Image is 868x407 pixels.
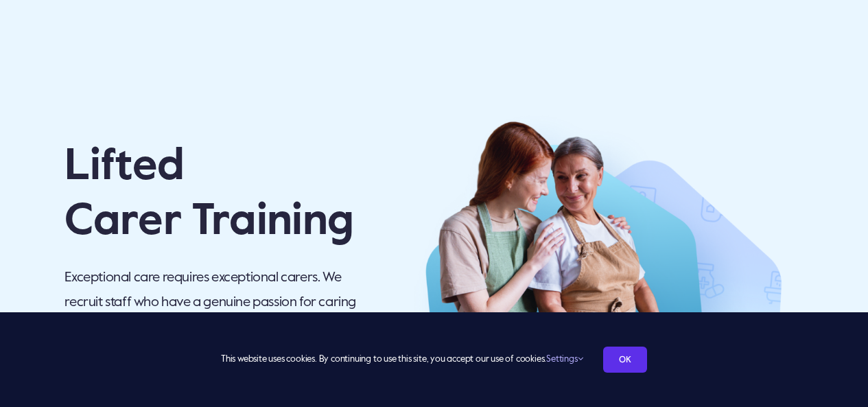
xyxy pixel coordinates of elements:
a: Settings [546,355,583,364]
p: Lifted Carer Training [64,139,375,249]
p: Exceptional care requires exceptional carers. We recruit staff who have a genuine passion for car... [64,266,375,364]
span: This website uses cookies. By continuing to use this site, you accept our use of cookies. [221,349,583,371]
a: OK [603,347,647,373]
